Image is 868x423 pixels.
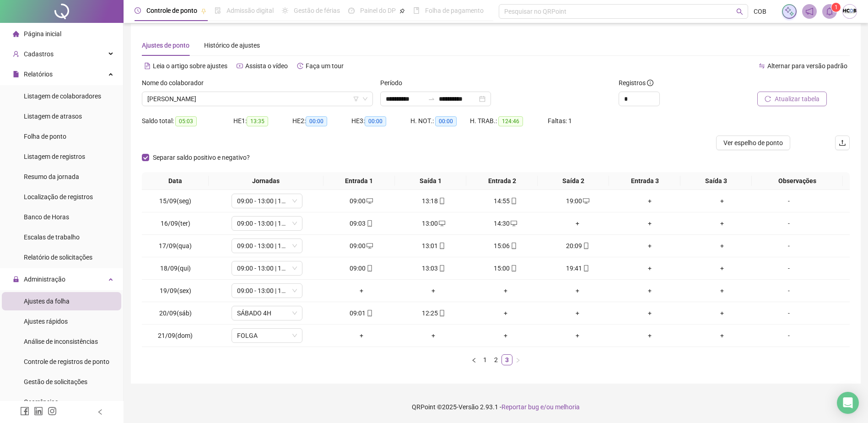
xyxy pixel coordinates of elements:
span: Página inicial [24,30,61,38]
span: 09:00 - 13:00 | 15:00 - 19:00 [237,217,297,230]
div: + [690,218,755,228]
span: desktop [366,198,373,204]
span: dashboard [348,7,355,14]
li: 3 [501,354,512,365]
span: mobile [438,310,445,316]
span: 17/09(qua) [159,242,192,249]
div: + [690,331,755,341]
div: HE 2: [292,116,351,126]
div: + [401,286,466,296]
label: Nome do colaborador [142,78,210,88]
button: right [512,354,523,365]
div: + [617,308,682,318]
span: Ver espelho de ponto [723,138,783,148]
span: down [292,198,297,204]
div: 13:01 [401,241,466,251]
div: 13:03 [401,263,466,273]
span: Folha de pagamento [425,7,484,14]
span: file-text [144,63,151,69]
th: Entrada 3 [609,172,680,190]
span: Controle de ponto [146,7,197,14]
a: 2 [491,355,501,365]
div: Ajustes de ponto [142,40,189,50]
img: sparkle-icon.fc2bf0ac1784a2077858766a79e2daf3.svg [784,6,794,16]
span: desktop [582,198,589,204]
span: 09:00 - 13:00 | 15:00 - 19:00 [237,194,297,208]
sup: 1 [831,3,841,12]
span: swap [759,63,765,69]
span: right [515,358,521,363]
img: 24957 [843,5,857,18]
span: Admissão digital [226,7,274,14]
span: Controle de registros de ponto [24,358,109,365]
span: desktop [510,220,517,227]
li: Próxima página [512,354,523,365]
span: lock [13,276,19,282]
span: Observações [755,176,839,186]
span: down [292,333,297,338]
div: H. NOT.: [410,116,470,126]
div: + [617,331,682,341]
div: - [762,241,816,251]
span: Versão [458,403,479,411]
div: 09:03 [329,218,394,228]
span: Painel do DP [360,7,396,14]
span: Listagem de registros [24,153,85,160]
div: + [401,331,466,341]
div: + [690,286,755,296]
span: Assista o vídeo [245,62,288,70]
th: Saída 3 [680,172,752,190]
span: file [13,71,19,77]
th: Saída 2 [538,172,609,190]
span: pushpin [201,8,206,14]
span: 09:00 - 13:00 | 15:00 - 19:00 [237,284,297,298]
div: 12:25 [401,308,466,318]
span: mobile [510,265,517,271]
span: 00:00 [306,116,327,126]
th: Data [142,172,209,190]
div: - [762,286,816,296]
span: Reportar bug e/ou melhoria [501,403,580,411]
span: info-circle [647,80,653,86]
span: filter [353,96,359,102]
button: Ver espelho de ponto [716,136,790,150]
span: user-add [13,51,19,57]
span: 124:46 [498,116,523,126]
div: H. TRAB.: [470,116,548,126]
span: Registros [619,78,653,88]
div: + [473,308,538,318]
span: Ocorrências [24,398,58,406]
span: down [292,266,297,271]
label: Período [380,78,408,88]
li: 2 [491,354,501,365]
span: bell [825,7,834,16]
span: mobile [582,243,589,249]
span: FOLGA [237,329,297,342]
span: pushpin [399,8,405,14]
span: mobile [366,310,373,316]
span: Gestão de férias [294,7,340,14]
span: COB [754,6,766,16]
div: + [617,286,682,296]
span: Faltas: 1 [548,117,572,125]
span: Alternar para versão padrão [767,62,847,70]
span: file-done [215,7,221,14]
span: facebook [20,407,29,416]
span: history [297,63,303,69]
div: 14:55 [473,196,538,206]
th: Saída 1 [395,172,466,190]
span: reload [765,96,771,102]
span: Localização de registros [24,193,93,201]
span: down [292,243,297,249]
span: Ajustes rápidos [24,318,68,325]
span: 18/09(qui) [160,265,191,272]
span: mobile [510,198,517,204]
span: Administração [24,276,65,283]
li: Página anterior [469,354,480,365]
div: 13:18 [401,196,466,206]
span: Leia o artigo sobre ajustes [153,62,227,70]
span: Listagem de atrasos [24,113,82,120]
div: + [545,331,610,341]
footer: QRPoint © 2025 - 2.93.1 - [124,391,868,423]
span: Relatórios [24,70,53,78]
